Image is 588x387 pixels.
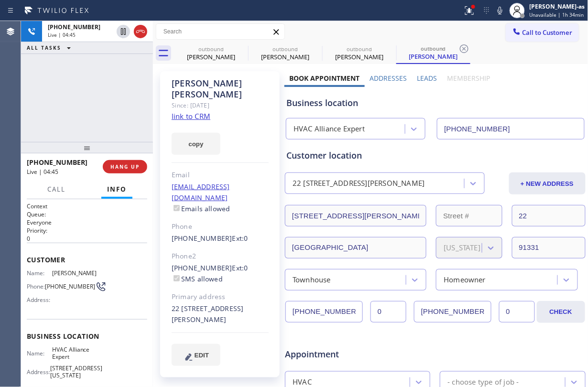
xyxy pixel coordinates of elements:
[172,303,269,325] div: 22 [STREET_ADDRESS][PERSON_NAME]
[323,45,395,53] div: outbound
[172,234,232,243] a: [PHONE_NUMBER]
[397,52,469,61] div: [PERSON_NAME]
[174,205,180,211] input: Emails allowed
[27,218,147,226] p: Everyone
[27,44,61,51] span: ALL TASKS
[172,291,269,302] div: Primary address
[175,43,247,64] div: William Cress
[175,53,247,61] div: [PERSON_NAME]
[530,11,584,18] span: Unavailable | 1h 34min
[249,45,321,53] div: outbound
[397,45,469,52] div: outbound
[101,180,132,199] button: Info
[27,235,147,243] p: 0
[48,32,76,38] span: Live | 04:45
[172,182,230,202] a: [EMAIL_ADDRESS][DOMAIN_NAME]
[107,185,127,193] span: Info
[47,185,65,193] span: Call
[323,43,395,64] div: William Cress
[110,163,140,170] span: HANG UP
[509,172,586,194] button: + NEW ADDRESS
[499,301,535,322] input: Ext. 2
[530,2,585,11] div: [PERSON_NAME]-as
[417,74,437,83] label: Leads
[172,111,210,121] a: link to CRM
[175,45,247,53] div: outbound
[172,78,269,100] div: [PERSON_NAME] [PERSON_NAME]
[436,205,502,226] input: Street #
[195,352,209,359] span: EDIT
[444,274,486,285] div: Homeowner
[323,53,395,61] div: [PERSON_NAME]
[45,283,95,290] span: [PHONE_NUMBER]
[27,168,58,176] span: Live | 04:45
[286,97,584,109] div: Business location
[172,133,220,155] button: copy
[50,365,102,379] span: [STREET_ADDRESS][US_STATE]
[285,205,426,226] input: Address
[174,275,180,281] input: SMS allowed
[27,296,52,303] span: Address:
[172,274,223,283] label: SMS allowed
[172,170,269,181] div: Email
[27,332,147,341] span: Business location
[523,28,573,37] span: Call to Customer
[172,204,230,213] label: Emails allowed
[512,237,586,258] input: ZIP
[134,25,147,38] button: Hang up
[294,124,365,135] div: HVAC Alliance Expert
[397,43,469,63] div: William Cress
[293,274,331,285] div: Townhouse
[249,53,321,61] div: [PERSON_NAME]
[172,344,220,366] button: EDIT
[285,348,384,361] span: Appointment
[27,202,147,210] h1: Context
[172,100,269,111] div: Since: [DATE]
[293,178,425,189] div: 22 [STREET_ADDRESS][PERSON_NAME]
[172,251,269,262] div: Phone2
[249,43,321,64] div: William Cress
[52,346,99,361] span: HVAC Alliance Expert
[172,263,232,272] a: [PHONE_NUMBER]
[172,221,269,232] div: Phone
[103,160,147,173] button: HANG UP
[27,226,147,235] h2: Priority:
[27,283,45,290] span: Phone:
[27,350,52,357] span: Name:
[290,74,360,83] label: Book Appointment
[285,301,363,322] input: Phone Number
[42,180,71,199] button: Call
[286,149,584,162] div: Customer location
[48,23,100,31] span: [PHONE_NUMBER]
[52,269,99,277] span: [PERSON_NAME]
[285,237,426,258] input: City
[506,23,579,42] button: Call to Customer
[512,205,586,226] input: Apt. #
[27,255,147,264] span: Customer
[21,42,80,54] button: ALL TASKS
[27,368,50,376] span: Address:
[437,118,584,140] input: Phone Number
[232,234,248,243] span: Ext: 0
[156,24,284,39] input: Search
[232,263,248,272] span: Ext: 0
[370,301,406,322] input: Ext.
[493,4,507,17] button: Mute
[537,301,585,323] button: CHECK
[117,25,130,38] button: Hold Customer
[414,301,491,322] input: Phone Number 2
[27,210,147,218] h2: Queue:
[27,269,52,277] span: Name:
[27,158,87,167] span: [PHONE_NUMBER]
[370,74,407,83] label: Addresses
[447,74,490,83] label: Membership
